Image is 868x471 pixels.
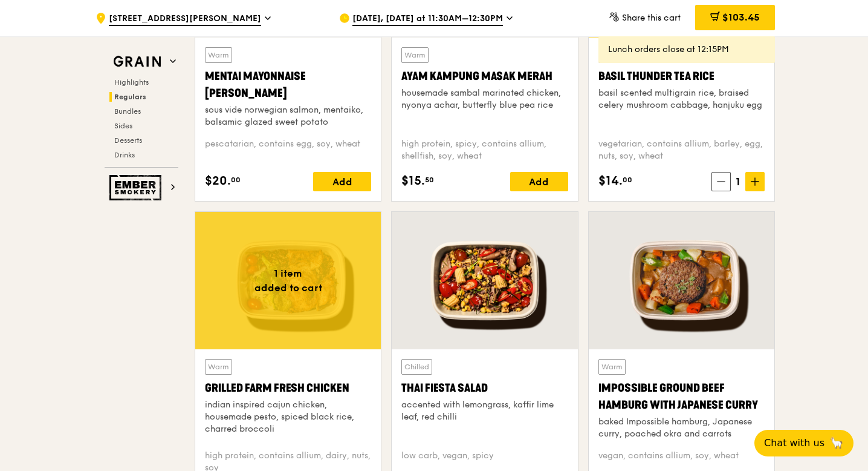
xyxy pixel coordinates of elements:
span: Regulars [114,93,146,101]
img: Ember Smokery web logo [109,175,165,200]
div: Warm [205,359,232,375]
div: Add [510,172,568,191]
span: Highlights [114,78,149,87]
span: Share this cart [622,13,681,23]
div: Lunch orders close at 12:15PM [608,44,765,56]
div: Warm [205,47,232,63]
span: [STREET_ADDRESS][PERSON_NAME] [109,13,261,26]
span: Desserts [114,136,142,145]
div: baked Impossible hamburg, Japanese curry, poached okra and carrots [598,416,765,440]
span: Drinks [114,151,135,159]
div: housemade sambal marinated chicken, nyonya achar, butterfly blue pea rice [401,87,568,111]
span: Sides [114,122,132,130]
span: 50 [425,175,434,185]
div: Add [313,172,371,191]
div: Warm [598,359,626,375]
div: Chilled [401,359,432,375]
div: indian inspired cajun chicken, housemade pesto, spiced black rice, charred broccoli [205,399,371,435]
div: Grilled Farm Fresh Chicken [205,380,371,397]
div: pescatarian, contains egg, soy, wheat [205,138,371,162]
span: [DATE], [DATE] at 11:30AM–12:30PM [352,13,503,26]
div: Impossible Ground Beef Hamburg with Japanese Curry [598,380,765,413]
span: $20. [205,172,231,190]
div: Basil Thunder Tea Rice [598,68,765,85]
span: 1 [731,173,745,190]
div: vegetarian, contains allium, barley, egg, nuts, soy, wheat [598,138,765,162]
span: Bundles [114,107,141,116]
div: high protein, spicy, contains allium, shellfish, soy, wheat [401,138,568,162]
span: $15. [401,172,425,190]
span: 00 [231,175,241,185]
div: sous vide norwegian salmon, mentaiko, balsamic glazed sweet potato [205,104,371,128]
button: Chat with us🦙 [754,430,853,456]
div: Mentai Mayonnaise [PERSON_NAME] [205,68,371,102]
div: Thai Fiesta Salad [401,380,568,397]
span: 🦙 [829,436,844,450]
span: $14. [598,172,623,190]
div: basil scented multigrain rice, braised celery mushroom cabbage, hanjuku egg [598,87,765,111]
img: Grain web logo [109,51,165,73]
span: 00 [623,175,632,185]
div: accented with lemongrass, kaffir lime leaf, red chilli [401,399,568,423]
div: Ayam Kampung Masak Merah [401,68,568,85]
span: $103.45 [722,12,760,23]
span: Chat with us [764,436,824,450]
div: Warm [401,47,429,63]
